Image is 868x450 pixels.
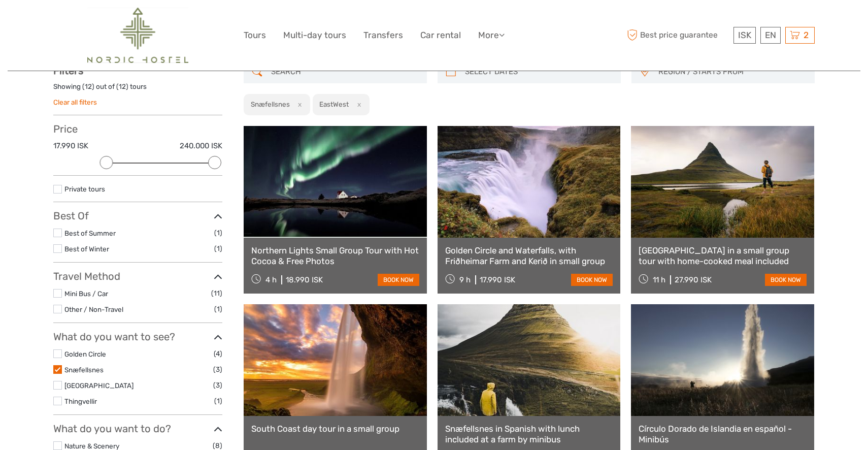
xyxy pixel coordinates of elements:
a: South Coast day tour in a small group [251,424,419,434]
span: Best price guarantee [624,27,731,44]
a: Golden Circle [64,350,106,358]
span: (1) [214,303,222,315]
button: x [350,99,364,110]
a: Other / Non-Travel [64,305,123,313]
a: Thingvellir [64,397,97,405]
input: SELECT DATES [461,63,616,81]
a: book now [765,274,807,286]
a: Transfers [363,28,403,43]
a: [GEOGRAPHIC_DATA] in a small group tour with home-cooked meal included [639,245,807,266]
div: 18.990 ISK [286,275,323,284]
a: Círculo Dorado de Islandia en español - Minibús [639,424,807,444]
h3: What do you want to see? [53,331,222,343]
span: ISK [738,30,751,40]
span: 11 h [653,275,665,284]
strong: Filters [53,65,83,77]
input: SEARCH [267,63,422,81]
label: 17.990 ISK [53,141,88,151]
span: 4 h [265,275,277,284]
span: (11) [211,287,222,299]
a: [GEOGRAPHIC_DATA] [64,381,133,390]
a: Car rental [420,28,461,43]
p: We're away right now. Please check back later! [14,18,115,26]
a: book now [571,274,613,286]
a: Snæfellsnes in Spanish with lunch included at a farm by minibus [445,424,613,444]
span: (4) [214,348,222,360]
span: 9 h [459,275,471,284]
span: (1) [214,227,222,239]
a: Tours [244,28,266,43]
button: Open LiveChat chat widget [117,16,129,28]
a: Snæfellsnes [64,366,104,374]
button: REGION / STARTS FROM [654,63,810,80]
div: Showing ( ) out of ( ) tours [53,82,222,98]
div: 27.990 ISK [675,275,712,284]
label: 12 [119,82,126,91]
h3: What do you want to do? [53,423,222,435]
a: Nature & Scenery [64,442,119,450]
a: Best of Summer [64,229,116,237]
span: (3) [213,364,222,375]
a: Best of Winter [64,245,109,253]
span: (1) [214,243,222,254]
h2: Snæfellsnes [251,100,290,108]
h2: EastWest [319,100,349,108]
label: 12 [85,82,92,91]
a: Golden Circle and Waterfalls, with Friðheimar Farm and Kerið in small group [445,245,613,266]
h3: Price [53,123,222,135]
a: Private tours [64,185,105,193]
span: 2 [802,30,810,40]
a: More [478,28,505,43]
a: book now [378,274,419,286]
div: 17.990 ISK [480,275,515,284]
span: (3) [213,379,222,391]
label: 240.000 ISK [180,141,222,151]
h3: Best Of [53,210,222,222]
a: Northern Lights Small Group Tour with Hot Cocoa & Free Photos [251,245,419,266]
h3: Travel Method [53,270,222,282]
img: 2454-61f15230-a6bf-4303-aa34-adabcbdb58c5_logo_big.png [87,8,188,63]
a: Mini Bus / Car [64,290,108,298]
span: (1) [214,395,222,407]
div: EN [760,27,781,44]
button: x [291,99,305,110]
a: Multi-day tours [283,28,346,43]
a: Clear all filters [53,98,97,106]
